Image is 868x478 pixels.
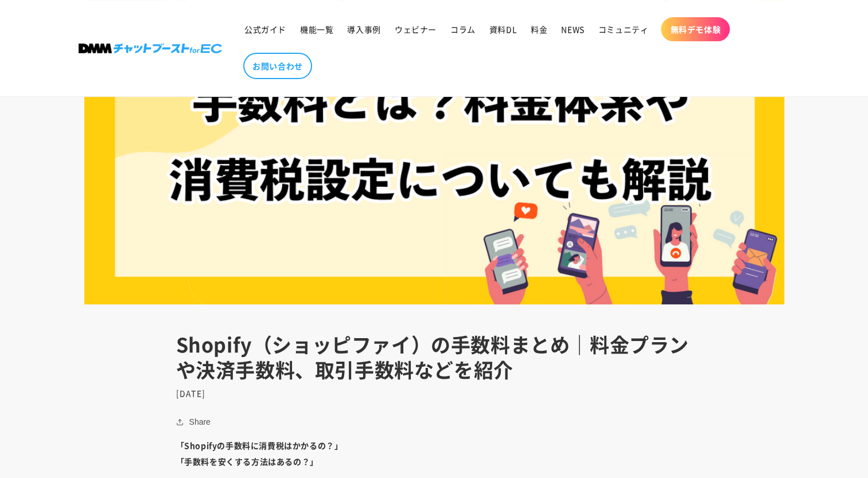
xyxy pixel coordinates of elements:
span: ウェビナー [395,24,437,34]
a: 導入事例 [340,17,387,41]
strong: 「手数料を安くする方法はあるの？」 [176,456,318,467]
a: ウェビナー [388,17,443,41]
span: コミュニティ [598,24,649,34]
span: 公式ガイド [244,24,286,34]
a: コミュニティ [591,17,656,41]
span: 資料DL [489,24,517,34]
span: NEWS [561,24,584,34]
a: 機能一覧 [293,17,340,41]
span: 料金 [531,24,547,34]
img: 株式会社DMM Boost [79,44,222,53]
a: お問い合わせ [243,53,312,79]
span: 導入事例 [347,24,380,34]
time: [DATE] [176,387,206,399]
span: お問い合わせ [252,61,303,71]
span: 無料デモ体験 [670,24,721,34]
a: 公式ガイド [238,17,293,41]
a: コラム [443,17,482,41]
span: コラム [450,24,476,34]
a: 料金 [524,17,554,41]
button: Share [176,415,214,429]
a: NEWS [554,17,591,41]
span: 機能一覧 [300,24,333,34]
a: 無料デモ体験 [661,17,730,41]
strong: 「Shopifyの手数料に消費税はかかるの？」 [176,440,343,451]
h1: Shopify（ショッピファイ）の手数料まとめ｜料金プランや決済手数料、取引手数料などを紹介 [176,332,692,382]
a: 資料DL [482,17,524,41]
